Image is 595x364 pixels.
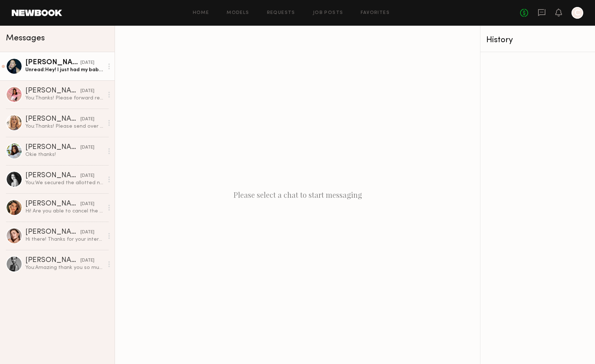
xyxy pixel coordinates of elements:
[25,151,104,158] div: Okie thanks!
[227,11,249,15] a: Models
[25,59,80,66] div: [PERSON_NAME]
[80,201,94,208] div: [DATE]
[361,11,390,15] a: Favorites
[25,123,104,130] div: You: Thanks! Please send over for approval
[193,11,209,15] a: Home
[25,66,104,73] div: Unread: Hey! I just had my baby boy [DATE] so I’m recovering a bit I had him at home so my recove...
[267,11,295,15] a: Requests
[486,36,589,44] div: History
[25,257,80,264] div: [PERSON_NAME]
[25,200,80,208] div: [PERSON_NAME]
[80,116,94,123] div: [DATE]
[25,264,104,271] div: You: Amazing thank you so much [PERSON_NAME]
[25,229,80,236] div: [PERSON_NAME]
[571,7,583,19] a: C
[80,229,94,236] div: [DATE]
[25,95,104,102] div: You: Thanks! Please forward receipt
[25,87,80,95] div: [PERSON_NAME]
[80,172,94,179] div: [DATE]
[25,144,80,151] div: [PERSON_NAME]
[80,88,94,95] div: [DATE]
[80,59,94,66] div: [DATE]
[25,179,104,186] div: You: We secured the allotted number of partnerships. I will reach out if we need additional conte...
[25,208,104,215] div: Hi! Are you able to cancel the job please? Just want to make sure you don’t send products my way....
[25,172,80,179] div: [PERSON_NAME]
[6,34,45,43] span: Messages
[80,257,94,264] div: [DATE]
[115,26,480,364] div: Please select a chat to start messaging
[80,144,94,151] div: [DATE]
[25,236,104,243] div: Hi there! Thanks for your interest :) Is there any flexibility in the budget? Typically for an ed...
[313,11,343,15] a: Job Posts
[25,116,80,123] div: [PERSON_NAME]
